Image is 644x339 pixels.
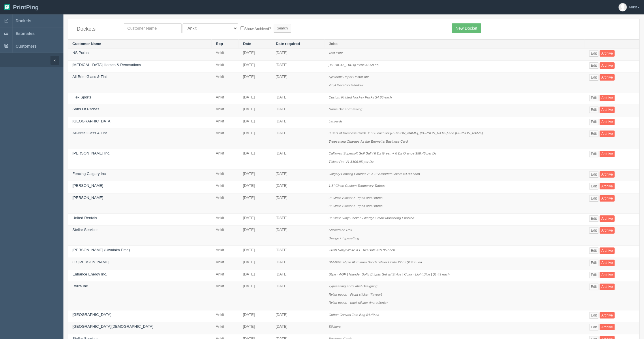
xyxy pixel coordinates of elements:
[600,195,615,202] a: Archive
[77,26,115,32] h4: Dockets
[72,51,89,55] a: NS Purba
[211,282,239,310] td: Ankit
[271,226,324,246] td: [DATE]
[216,42,223,46] a: Rep
[600,62,615,69] a: Archive
[328,75,369,79] i: Synthetic Paper Poster 8pt
[600,131,615,137] a: Archive
[328,151,436,155] i: Callaway Supersoft Golf Ball / 8 Dz Green + 8 Dz Orange $58.45 per Dz
[271,60,324,72] td: [DATE]
[328,293,382,296] i: Rviita pouch - Front sticker (flavour)
[600,272,615,278] a: Archive
[589,312,599,318] a: Edit
[72,63,141,67] a: [MEDICAL_DATA] Homes & Renovations
[271,310,324,322] td: [DATE]
[211,322,239,334] td: Ankit
[239,129,271,149] td: [DATE]
[72,172,106,176] a: Fencing Calgary Inc
[589,247,599,254] a: Edit
[16,18,31,23] span: Dockets
[589,119,599,125] a: Edit
[271,105,324,117] td: [DATE]
[241,25,271,32] label: Show Archived?
[239,282,271,310] td: [DATE]
[600,260,615,266] a: Archive
[239,60,271,72] td: [DATE]
[328,272,449,276] i: Style - AGP | Islander Softy Brights Gel w/ Stylus | Color - Light Blue | $1.49 each
[328,95,392,99] i: Custom Printed Hockey Pucks $4.65 each
[72,324,153,329] a: [GEOGRAPHIC_DATA][DEMOGRAPHIC_DATA]
[211,60,239,72] td: Ankit
[211,169,239,181] td: Ankit
[271,129,324,149] td: [DATE]
[589,284,599,290] a: Edit
[600,119,615,125] a: Archive
[211,93,239,105] td: Ankit
[600,247,615,254] a: Archive
[271,193,324,213] td: [DATE]
[72,74,107,79] a: All-Brite Glass & Tint
[328,51,343,55] i: Text Print
[271,117,324,129] td: [DATE]
[589,151,599,157] a: Edit
[239,117,271,129] td: [DATE]
[239,49,271,61] td: [DATE]
[589,171,599,178] a: Edit
[72,42,101,46] a: Customer Name
[16,31,35,36] span: Estimates
[600,324,615,330] a: Archive
[271,181,324,193] td: [DATE]
[211,149,239,169] td: Ankit
[211,193,239,213] td: Ankit
[72,216,97,220] a: United Rentals
[328,172,420,176] i: Calgary Fencing Patches 2" X 2" Assorted Colors $4.90 each
[589,272,599,278] a: Edit
[328,301,388,304] i: Rviita pouch - back sticker (ingredients)
[239,226,271,246] td: [DATE]
[276,42,300,46] a: Date required
[600,171,615,178] a: Archive
[328,313,379,316] i: Cotton Canvas Tote Bag $4.49 ea
[328,196,382,200] i: 2" Circle Sticker X Pipes and Drums
[274,24,291,33] input: Search
[72,272,107,276] a: Enhance Energy Inc.
[211,226,239,246] td: Ankit
[271,282,324,310] td: [DATE]
[211,72,239,93] td: Ankit
[328,184,385,187] i: 1.5" Circle Custom Temporary Tattoos
[239,72,271,93] td: [DATE]
[328,260,422,264] i: SM-6928 Ryze Aluminum Sports Water Bottle 22 oz $19.95 ea
[211,270,239,282] td: Ankit
[328,216,414,220] i: 3" Circle Vinyl Sticker - Wedge Smart Monitoring Enabled
[589,74,599,81] a: Edit
[600,284,615,290] a: Archive
[328,228,352,232] i: Stickers on Roll
[239,149,271,169] td: [DATE]
[239,322,271,334] td: [DATE]
[4,4,10,10] img: logo-3e63b451c926e2ac314895c53de4908e5d424f24456219fb08d385ab2e579770.png
[619,3,627,11] img: avatar_default-7531ab5dedf162e01f1e0bb0964e6a185e93c5c22dfe317fb01d7f8cd2b1632c.jpg
[271,72,324,93] td: [DATE]
[239,169,271,181] td: [DATE]
[271,49,324,61] td: [DATE]
[239,213,271,226] td: [DATE]
[328,139,408,143] i: Typesetting Charges for the Emmett's Business Card
[589,195,599,202] a: Edit
[324,39,585,49] th: Jobs
[600,312,615,318] a: Archive
[211,213,239,226] td: Ankit
[271,246,324,258] td: [DATE]
[271,213,324,226] td: [DATE]
[271,93,324,105] td: [DATE]
[72,107,99,111] a: Sons Of Pitches
[271,149,324,169] td: [DATE]
[600,50,615,57] a: Archive
[328,284,377,288] i: Typesetting and Label Designing
[271,258,324,270] td: [DATE]
[124,23,182,33] input: Customer Name
[72,95,91,99] a: Flex Sports
[589,95,599,101] a: Edit
[211,258,239,270] td: Ankit
[328,83,363,87] i: Vinyl Decal for Window
[328,107,362,111] i: Name Bar and Sewing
